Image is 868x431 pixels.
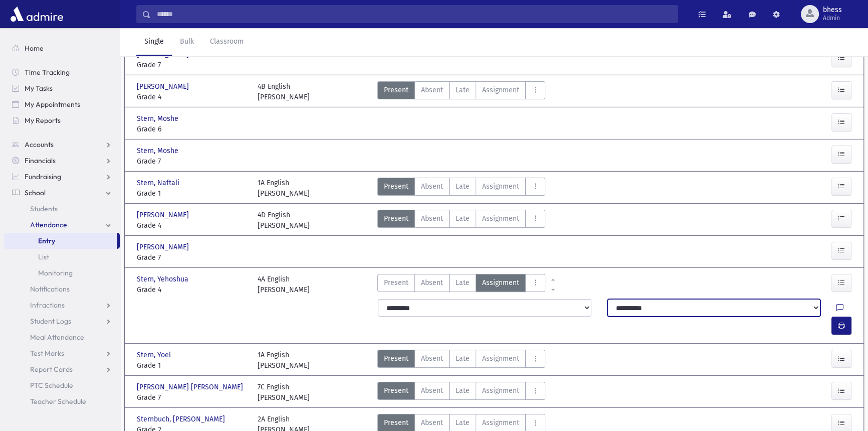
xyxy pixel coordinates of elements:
[8,4,66,24] img: AdmirePro
[377,81,545,102] div: AttTypes
[137,178,181,188] span: Stern, Naftali
[421,85,443,95] span: Absent
[421,417,443,428] span: Absent
[377,274,545,295] div: AttTypes
[384,353,408,364] span: Present
[377,210,545,231] div: AttTypes
[137,252,248,263] span: Grade 7
[4,40,120,56] a: Home
[456,277,470,288] span: Late
[4,361,120,377] a: Report Cards
[4,201,120,217] a: Students
[30,284,70,294] span: Notifications
[25,116,61,125] span: My Reports
[4,233,117,249] a: Entry
[482,85,519,95] span: Assignment
[421,213,443,224] span: Absent
[258,210,310,231] div: 4D English [PERSON_NAME]
[4,112,120,128] a: My Reports
[30,397,86,406] span: Teacher Schedule
[4,297,120,313] a: Infractions
[137,124,248,134] span: Grade 6
[384,181,408,192] span: Present
[4,377,120,393] a: PTC Schedule
[137,146,180,156] span: Stern, Moshe
[137,60,248,70] span: Grade 7
[25,188,46,197] span: School
[482,277,519,288] span: Assignment
[30,349,64,358] span: Test Marks
[258,382,310,403] div: 7C English [PERSON_NAME]
[823,14,842,22] span: Admin
[4,265,120,281] a: Monitoring
[4,153,120,169] a: Financials
[137,392,248,403] span: Grade 7
[30,220,67,229] span: Attendance
[4,64,120,80] a: Time Tracking
[25,156,56,165] span: Financials
[4,80,120,96] a: My Tasks
[25,44,44,53] span: Home
[137,220,248,231] span: Grade 4
[137,188,248,199] span: Grade 1
[258,350,310,371] div: 1A English [PERSON_NAME]
[377,382,545,403] div: AttTypes
[30,365,73,374] span: Report Cards
[482,385,519,396] span: Assignment
[202,28,252,56] a: Classroom
[456,385,470,396] span: Late
[137,92,248,102] span: Grade 4
[172,28,202,56] a: Bulk
[482,181,519,192] span: Assignment
[4,249,120,265] a: List
[25,84,53,93] span: My Tasks
[137,360,248,371] span: Grade 1
[4,281,120,297] a: Notifications
[4,217,120,233] a: Attendance
[384,385,408,396] span: Present
[137,242,191,252] span: [PERSON_NAME]
[137,210,191,220] span: [PERSON_NAME]
[25,100,80,109] span: My Appointments
[137,156,248,167] span: Grade 7
[421,181,443,192] span: Absent
[421,277,443,288] span: Absent
[4,96,120,112] a: My Appointments
[456,213,470,224] span: Late
[136,28,172,56] a: Single
[137,81,191,92] span: [PERSON_NAME]
[4,345,120,361] a: Test Marks
[30,317,71,326] span: Student Logs
[384,417,408,428] span: Present
[137,350,173,360] span: Stern, Yoel
[377,178,545,199] div: AttTypes
[151,5,678,23] input: Search
[38,268,73,277] span: Monitoring
[456,85,470,95] span: Late
[384,85,408,95] span: Present
[30,301,65,310] span: Infractions
[4,169,120,185] a: Fundraising
[258,81,310,102] div: 4B English [PERSON_NAME]
[4,313,120,329] a: Student Logs
[258,178,310,199] div: 1A English [PERSON_NAME]
[25,140,54,149] span: Accounts
[384,213,408,224] span: Present
[38,236,55,245] span: Entry
[4,329,120,345] a: Meal Attendance
[4,393,120,409] a: Teacher Schedule
[384,277,408,288] span: Present
[137,284,248,295] span: Grade 4
[30,204,58,213] span: Students
[137,113,180,124] span: Stern, Moshe
[25,172,61,181] span: Fundraising
[38,252,49,261] span: List
[456,181,470,192] span: Late
[25,68,70,77] span: Time Tracking
[30,333,84,342] span: Meal Attendance
[482,353,519,364] span: Assignment
[4,136,120,153] a: Accounts
[137,414,227,424] span: Sternbuch, [PERSON_NAME]
[30,381,73,390] span: PTC Schedule
[377,350,545,371] div: AttTypes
